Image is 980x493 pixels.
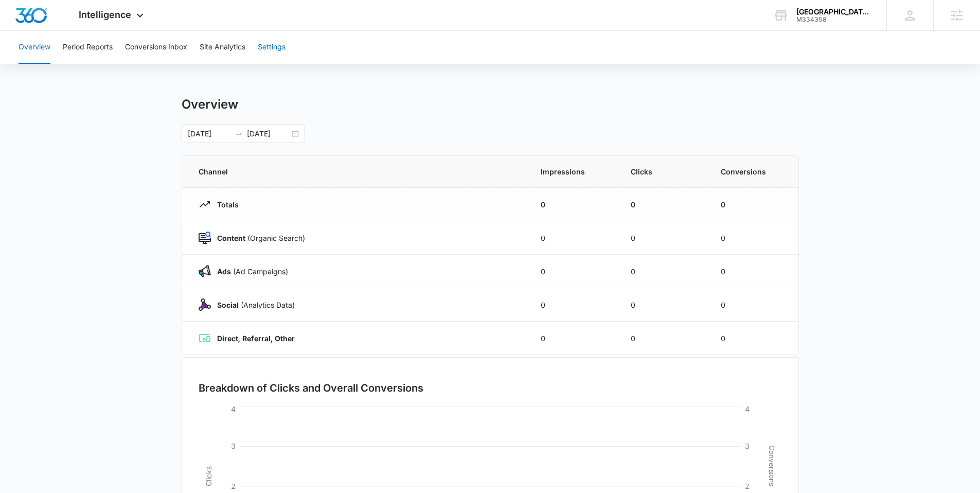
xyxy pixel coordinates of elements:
div: account id [796,16,871,23]
tspan: 4 [745,404,750,413]
tspan: 2 [231,482,236,490]
td: 0 [618,188,708,221]
strong: Content [217,234,245,242]
td: 0 [528,221,618,255]
td: 0 [618,221,708,255]
p: (Organic Search) [211,233,305,243]
td: 0 [528,288,618,322]
td: 0 [708,322,798,355]
td: 0 [708,255,798,288]
p: (Analytics Data) [211,300,295,310]
td: 0 [708,288,798,322]
p: Totals [211,199,239,210]
span: Intelligence [79,9,131,20]
span: swap-right [235,130,243,138]
img: Content [199,232,211,244]
td: 0 [708,188,798,221]
h3: Breakdown of Clicks and Overall Conversions [199,380,423,396]
strong: Social [217,301,239,309]
input: Start date [188,128,230,139]
tspan: 2 [745,482,750,490]
button: Site Analytics [200,31,245,64]
tspan: Conversions [768,445,776,486]
span: to [235,130,243,138]
span: Channel [199,166,516,177]
tspan: 4 [231,404,236,413]
span: Impressions [541,166,606,177]
img: Social [199,298,211,311]
strong: Ads [217,267,231,276]
button: Conversions Inbox [125,31,187,64]
td: 0 [528,322,618,355]
button: Period Reports [63,31,113,64]
span: Clicks [631,166,696,177]
td: 0 [618,288,708,322]
tspan: 3 [745,442,750,450]
span: Conversions [721,166,782,177]
button: Settings [258,31,286,64]
strong: Direct, Referral, Other [217,334,295,343]
input: End date [247,128,290,139]
tspan: 3 [231,442,236,450]
p: (Ad Campaigns) [211,266,288,277]
tspan: Clicks [204,466,212,486]
td: 0 [708,221,798,255]
button: Overview [19,31,50,64]
div: account name [796,8,871,16]
td: 0 [528,188,618,221]
img: Ads [199,265,211,277]
h1: Overview [182,97,238,112]
td: 0 [528,255,618,288]
td: 0 [618,255,708,288]
td: 0 [618,322,708,355]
